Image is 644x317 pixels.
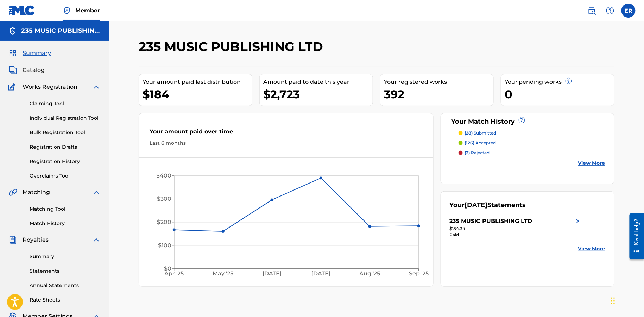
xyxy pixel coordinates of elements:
[92,188,101,197] img: expand
[30,296,101,304] a: Rate Sheets
[8,66,45,74] a: CatalogCatalog
[263,78,373,86] div: Amount paid to date this year
[30,267,101,275] a: Statements
[157,219,171,226] tspan: $200
[450,117,606,126] div: Your Match History
[465,130,473,136] span: (28)
[311,271,330,277] tspan: [DATE]
[30,100,101,107] a: Claiming Tool
[157,196,171,203] tspan: $300
[450,217,582,238] a: 235 MUSIC PUBLISHING LTDright chevron icon$184.34Paid
[30,143,101,151] a: Registration Drafts
[263,271,282,277] tspan: [DATE]
[450,200,526,210] div: Your Statements
[8,83,18,91] img: Works Registration
[156,173,171,179] tspan: $400
[465,140,475,145] span: (126)
[606,6,614,15] img: help
[150,128,423,139] div: Your amount paid over time
[450,217,532,225] div: 235 MUSIC PUBLISHING LTD
[8,5,36,15] img: MLC Logo
[150,139,423,147] div: Last 6 months
[585,4,599,18] a: Public Search
[465,150,490,156] p: rejected
[263,86,373,102] div: $2,723
[23,83,77,91] span: Works Registration
[519,117,525,123] span: ?
[566,78,572,84] span: ?
[578,245,605,253] a: View More
[505,86,614,102] div: 0
[30,220,101,227] a: Match History
[459,150,606,156] a: (2) rejected
[624,208,644,265] iframe: Resource Center
[23,236,49,244] span: Royalties
[30,172,101,180] a: Overclaims Tool
[603,4,617,18] div: Help
[8,49,17,57] img: Summary
[574,217,582,225] img: right chevron icon
[30,129,101,136] a: Bulk Registration Tool
[213,271,234,277] tspan: May '25
[143,86,252,102] div: $184
[92,236,101,244] img: expand
[409,271,429,277] tspan: Sep '25
[30,158,101,165] a: Registration History
[23,188,50,197] span: Matching
[23,49,51,57] span: Summary
[30,205,101,213] a: Matching Tool
[21,27,101,35] h5: 235 MUSIC PUBLISHING LTD
[621,4,636,18] div: User Menu
[30,282,101,289] a: Annual Statements
[459,130,606,136] a: (28) submitted
[450,225,582,232] div: $184.34
[8,49,51,57] a: SummarySummary
[465,140,496,146] p: accepted
[459,140,606,146] a: (126) accepted
[75,6,100,14] span: Member
[143,78,252,86] div: Your amount paid last distribution
[384,78,493,86] div: Your registered works
[92,83,101,91] img: expand
[609,283,644,317] iframe: Chat Widget
[465,201,488,209] span: [DATE]
[8,188,17,197] img: Matching
[8,27,17,35] img: Accounts
[30,253,101,260] a: Summary
[158,242,171,249] tspan: $100
[8,236,17,244] img: Royalties
[63,6,71,15] img: Top Rightsholder
[588,6,596,15] img: search
[164,266,171,272] tspan: $0
[164,271,184,277] tspan: Apr '25
[384,86,493,102] div: 392
[611,290,615,311] div: Drag
[465,130,497,136] p: submitted
[8,66,17,74] img: Catalog
[505,78,614,86] div: Your pending works
[23,66,45,74] span: Catalog
[465,150,470,155] span: (2)
[450,232,582,238] div: Paid
[30,114,101,122] a: Individual Registration Tool
[359,271,380,277] tspan: Aug '25
[578,160,605,167] a: View More
[139,39,327,55] h2: 235 MUSIC PUBLISHING LTD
